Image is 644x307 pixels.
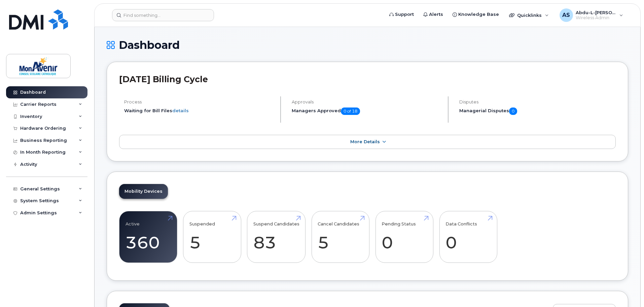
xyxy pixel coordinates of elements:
h4: Approvals [292,99,442,104]
span: 0 of 18 [341,108,360,115]
h4: Disputes [459,99,616,104]
a: Data Conflicts 0 [445,215,491,259]
h5: Managers Approved [292,108,442,115]
span: More Details [350,139,380,144]
a: Active 360 [126,215,171,259]
a: details [172,108,189,113]
li: Waiting for Bill Files [124,108,275,114]
a: Cancel Candidates 5 [318,215,363,259]
a: Suspended 5 [189,215,235,259]
a: Suspend Candidates 83 [253,215,299,259]
h2: [DATE] Billing Cycle [119,74,616,84]
h5: Managerial Disputes [459,108,616,115]
h1: Dashboard [107,39,628,51]
a: Pending Status 0 [382,215,427,259]
span: 0 [509,108,517,115]
h4: Process [124,99,275,104]
a: Mobility Devices [119,184,168,199]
